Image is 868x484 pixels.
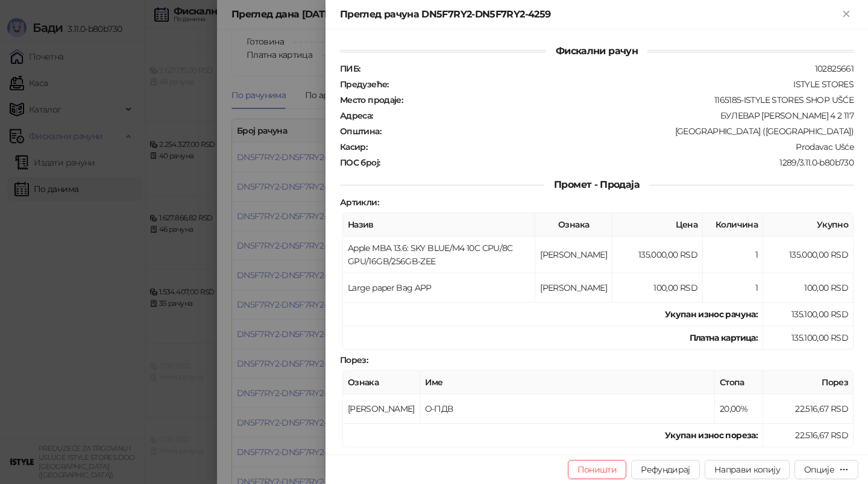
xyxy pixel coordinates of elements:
[763,273,854,303] td: 100,00 RSD
[368,141,855,152] div: Prodavac Ušće
[340,95,403,105] strong: Место продаје :
[340,63,360,74] strong: ПИБ :
[340,141,367,152] strong: Касир :
[420,371,715,394] th: Име
[340,157,380,168] strong: ПОС број :
[612,237,703,273] td: 135.000,00 RSD
[763,213,854,237] th: Укупно
[404,95,855,105] div: 1165185-ISTYLE STORES SHOP UŠĆE
[340,79,389,90] strong: Предузеће :
[382,126,855,137] div: [GEOGRAPHIC_DATA] ([GEOGRAPHIC_DATA])
[665,309,758,320] strong: Укупан износ рачуна :
[340,355,368,365] strong: Порез :
[763,326,854,350] td: 135.100,00 RSD
[361,63,855,74] div: 102825661
[763,371,854,394] th: Порез
[535,273,612,303] td: [PERSON_NAME]
[703,273,763,303] td: 1
[343,273,535,303] td: Large paper Bag APP
[390,79,855,90] div: ISTYLE STORES
[343,394,420,424] td: [PERSON_NAME]
[715,394,763,424] td: 20,00%
[612,273,703,303] td: 100,00 RSD
[690,332,758,343] strong: Платна картица :
[665,430,758,441] strong: Укупан износ пореза:
[535,213,612,237] th: Ознака
[568,460,627,479] button: Поништи
[340,7,839,22] div: Преглед рачуна DN5F7RY2-DN5F7RY2-4259
[714,464,780,475] span: Направи копију
[340,197,379,208] strong: Артикли :
[763,424,854,447] td: 22.516,67 RSD
[343,371,420,394] th: Ознака
[612,213,703,237] th: Цена
[839,7,854,22] button: Close
[703,237,763,273] td: 1
[763,237,854,273] td: 135.000,00 RSD
[535,237,612,273] td: [PERSON_NAME]
[804,464,834,475] div: Опције
[763,394,854,424] td: 22.516,67 RSD
[340,110,373,121] strong: Адреса :
[703,213,763,237] th: Количина
[420,394,715,424] td: О-ПДВ
[343,237,535,273] td: Apple MBA 13.6: SKY BLUE/M4 10C CPU/8C GPU/16GB/256GB-ZEE
[544,179,649,190] span: Промет - Продаја
[340,126,381,137] strong: Општина :
[794,460,858,479] button: Опције
[763,303,854,326] td: 135.100,00 RSD
[715,371,763,394] th: Стопа
[381,157,855,168] div: 1289/3.11.0-b80b730
[631,460,700,479] button: Рефундирај
[546,45,647,57] span: Фискални рачун
[343,213,535,237] th: Назив
[705,460,790,479] button: Направи копију
[374,110,855,121] div: БУЛЕВАР [PERSON_NAME] 4 2 117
